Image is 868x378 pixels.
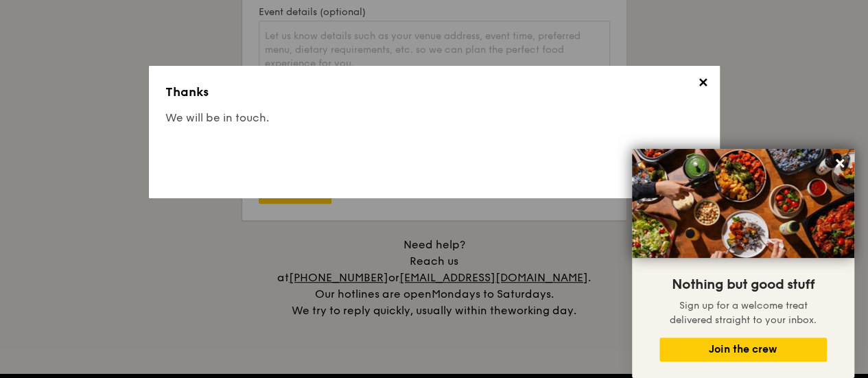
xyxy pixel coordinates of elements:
[694,75,713,95] span: ✕
[165,82,703,102] h3: Thanks
[632,149,854,258] img: DSC07876-Edit02-Large.jpeg
[165,110,703,126] h4: We will be in touch.
[670,300,817,326] span: Sign up for a welcome treat delivered straight to your inbox.
[672,276,814,293] span: Nothing but good stuff
[829,152,851,174] button: Close
[659,338,827,362] button: Join the crew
